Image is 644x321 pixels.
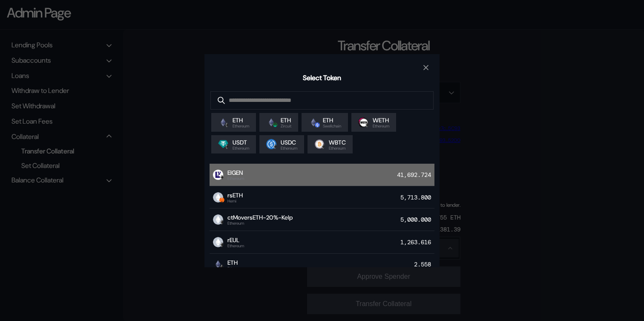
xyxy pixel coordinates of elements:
img: svg+xml,%3c [219,175,224,180]
img: svg+xml,%3c [219,242,224,247]
span: ETH [227,259,244,266]
div: 2.558 [414,259,434,271]
img: svg+xml,%3c [219,264,224,269]
span: Ethereum [373,124,389,128]
img: svg+xml,%3c [219,220,224,225]
img: weth.png [358,117,368,127]
img: empty-token.png [213,214,223,225]
img: wrapped_bitcoin_wbtc.png [314,139,325,149]
span: USDC [281,139,297,146]
span: WBTC [329,139,346,146]
img: Tether.png [218,139,228,149]
img: eigen.jpg [213,170,223,180]
span: Ethereum [227,244,244,248]
img: usdc.png [266,139,276,149]
img: ethereum.png [213,259,223,269]
img: svg+xml,%3c [273,144,278,149]
span: Ethereum [329,146,346,150]
img: ethereum.png [308,117,319,127]
img: svg+xml,%3c [224,144,230,149]
span: Ethereum [281,146,297,150]
span: Ethereum [227,221,293,226]
img: svg+xml,%3c [365,122,370,127]
span: EIGEN [227,169,244,176]
span: Ethereum [233,146,249,150]
span: rsETH [227,191,243,199]
span: rEUL [227,236,244,244]
img: svg%3e [315,122,320,127]
img: ethereum.png [266,117,276,127]
span: Swellchain [323,124,341,128]
img: empty-token.png [213,237,223,247]
h2: Select Token [303,73,341,82]
div: 41,692.724 [397,169,434,181]
span: Zircuit [281,124,291,128]
span: Ethereum [227,176,244,181]
span: Ethereum [227,266,244,271]
div: 5,713.800 [400,191,434,203]
img: svg%3e [219,197,224,202]
span: Ethereum [233,124,249,128]
button: close modal [419,61,433,75]
span: WETH [373,116,389,124]
span: ETH [233,116,249,124]
span: Hemi [227,199,243,203]
img: empty-token.png [213,192,223,202]
div: 5,000.000 [400,214,434,226]
div: 1,263.616 [400,236,434,248]
img: svg+xml,%3c [224,122,230,127]
img: ethereum.png [218,117,228,127]
span: USDT [233,139,249,146]
img: svg+xml,%3c [321,144,326,149]
img: svg%3e [273,122,278,127]
span: ctMoversETH-20%-Kelp [227,214,293,221]
span: ETH [323,116,341,124]
span: ETH [281,116,291,124]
